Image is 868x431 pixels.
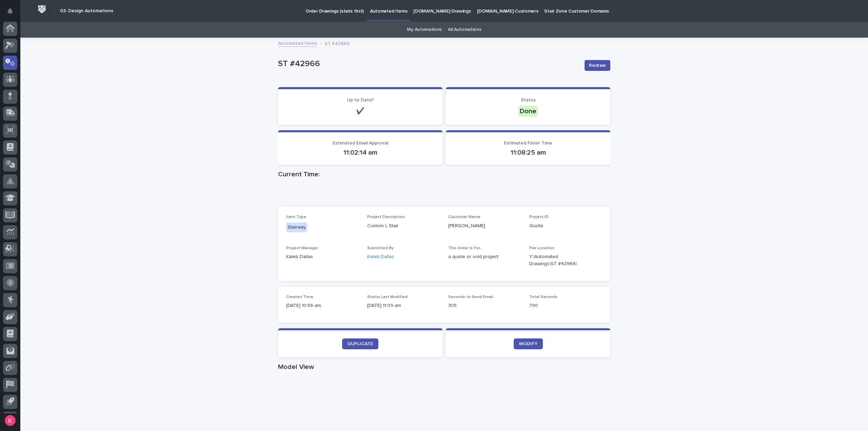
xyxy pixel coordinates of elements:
[286,295,313,299] span: Created Time
[367,222,440,230] p: Custom L Stair
[518,106,538,117] div: Done
[286,302,359,309] p: [DATE] 10:56 am
[407,22,442,38] a: My Automations
[8,8,17,19] div: Notifications
[286,222,307,232] div: Stairway
[448,22,481,38] a: All Automations
[278,363,610,371] h1: Model View
[529,253,586,268] : Y:\Automated Drawings\ST #42966\
[585,60,610,71] button: Redraw
[286,215,306,219] span: Item Type
[367,246,394,250] span: Submitted By
[589,62,606,69] span: Redraw
[529,222,602,230] p: Quote
[448,253,521,260] p: a quote or sold project
[367,295,408,299] span: Status Last Modified
[278,59,579,69] p: ST #42966
[367,215,405,219] span: Project Description
[324,39,350,47] p: ST #42966
[60,8,113,14] h2: 03. Design Automations
[367,302,440,309] p: [DATE] 11:09 am
[448,295,493,299] span: Seconds to Send Email
[529,302,602,309] p: 790
[286,253,359,260] p: Kaleb Dallas
[529,215,549,219] span: Project ID
[286,149,434,157] p: 11:02:14 am
[454,149,602,157] p: 11:08:25 am
[521,98,536,102] span: Status
[3,413,17,428] button: users-avatar
[286,246,318,250] span: Project Manager
[36,3,48,16] img: Workspace Logo
[504,141,552,145] span: Estimated Finish Time
[448,222,521,230] p: [PERSON_NAME]
[348,341,373,346] span: DUPLICATE
[514,338,543,349] a: MODIFY
[519,341,537,346] span: MODIFY
[278,181,610,207] iframe: Current Time:
[367,253,394,260] a: Kaleb Dallas
[278,39,317,47] a: Automated Items
[286,107,434,115] p: ✔️
[3,4,17,18] button: Notifications
[448,246,483,250] span: This Order is For...
[342,338,378,349] a: DUPLICATE
[448,302,521,309] p: 305
[347,98,374,102] span: Up to Date?
[448,215,480,219] span: Customer Name
[278,170,610,178] h1: Current Time:
[529,246,554,250] span: File Location
[529,295,557,299] span: Total Seconds
[333,141,388,145] span: Estimated Email Approval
